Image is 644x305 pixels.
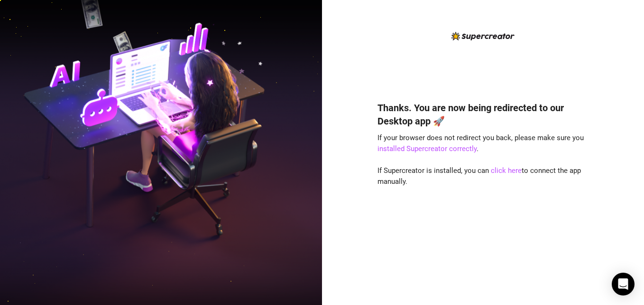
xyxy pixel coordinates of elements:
div: Open Intercom Messenger [612,273,635,295]
a: click here [491,166,522,175]
img: logo-BBDzfeDw.svg [451,32,515,40]
h4: Thanks. You are now being redirected to our Desktop app 🚀 [377,101,589,128]
span: If your browser does not redirect you back, please make sure you . [377,133,584,153]
a: installed Supercreator correctly [377,144,477,153]
span: If Supercreator is installed, you can to connect the app manually. [377,166,581,186]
